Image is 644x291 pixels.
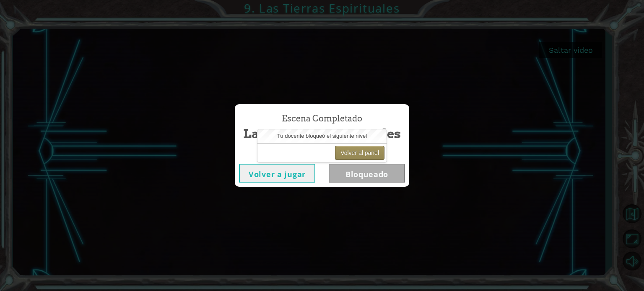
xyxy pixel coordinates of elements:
[239,164,315,183] button: Volver a jugar
[282,113,362,125] span: Escena Completado
[329,164,405,183] button: Bloqueado
[335,146,384,160] button: Volver al panel
[277,133,367,139] span: Tu docente bloqueó el siguiente nivel
[243,125,401,143] span: Las Tierras Espirituales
